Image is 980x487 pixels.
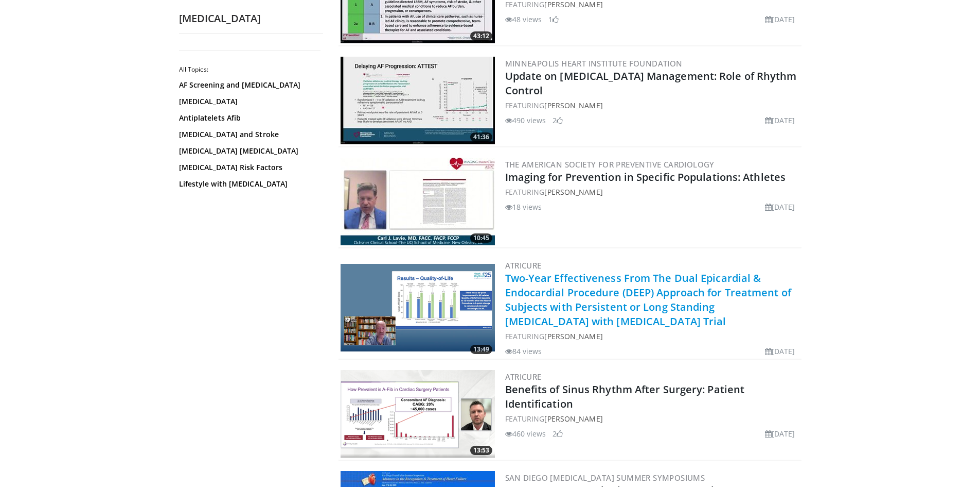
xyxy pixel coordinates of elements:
[470,233,492,243] span: 10:45
[505,346,542,357] li: 84 views
[505,372,542,382] a: AtriCure
[179,113,318,123] a: Antiplatelets Afib
[544,414,602,424] a: [PERSON_NAME]
[765,115,795,126] li: [DATE]
[553,428,563,439] li: 2
[179,162,318,173] a: [MEDICAL_DATA] Risk Factors
[179,65,320,74] h2: All Topics:
[548,14,559,25] li: 1
[505,100,799,111] div: FEATURING
[341,370,495,458] img: 982c273f-2ee1-4c72-ac31-fa6e97b745f7.png.300x170_q85_crop-smart_upscale.png
[470,446,492,455] span: 13:53
[341,158,495,245] a: 10:45
[544,187,602,197] a: [PERSON_NAME]
[179,96,318,107] a: [MEDICAL_DATA]
[505,69,797,97] a: Update on [MEDICAL_DATA] Management: Role of Rhythm Control
[505,331,799,342] div: FEATURING
[544,331,602,341] a: [PERSON_NAME]
[341,264,495,351] img: 91f4c4b6-c59e-46ea-b75c-4eae2205d57d.png.300x170_q85_crop-smart_upscale.png
[505,260,542,271] a: AtriCure
[179,129,318,140] a: [MEDICAL_DATA] and Stroke
[505,58,683,69] a: Minneapolis Heart Institute Foundation
[505,428,546,439] li: 460 views
[341,370,495,458] a: 13:53
[505,14,542,25] li: 48 views
[341,158,495,245] img: 5a20f5a5-645a-456d-badd-eb1d074778bc.300x170_q85_crop-smart_upscale.jpg
[505,473,705,483] a: San Diego [MEDICAL_DATA] Summer Symposiums
[179,80,318,90] a: AF Screening and [MEDICAL_DATA]
[341,57,495,144] img: c9c38897-ba1f-43c0-aa96-77a12168cedc.300x170_q85_crop-smart_upscale.jpg
[470,345,492,354] span: 13:49
[505,271,791,328] a: Two-Year Effectiveness From The Dual Epicardial & Endocardial Procedure (DEEP) Approach for Treat...
[341,264,495,351] a: 13:49
[505,382,745,411] a: Benefits of Sinus Rhythm After Surgery: Patient Identification
[505,187,799,197] div: FEATURING
[765,14,795,25] li: [DATE]
[765,346,795,357] li: [DATE]
[505,413,799,424] div: FEATURING
[505,115,546,126] li: 490 views
[544,100,602,110] a: [PERSON_NAME]
[341,57,495,144] a: 41:36
[470,132,492,142] span: 41:36
[765,428,795,439] li: [DATE]
[505,159,715,170] a: The American Society for Preventive Cardiology
[553,115,563,126] li: 2
[179,179,318,189] a: Lifestyle with [MEDICAL_DATA]
[470,31,492,41] span: 43:12
[179,12,323,25] h2: [MEDICAL_DATA]
[505,201,542,212] li: 18 views
[765,201,795,212] li: [DATE]
[505,170,786,184] a: Imaging for Prevention in Specific Populations: Athletes
[179,146,318,156] a: [MEDICAL_DATA] [MEDICAL_DATA]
